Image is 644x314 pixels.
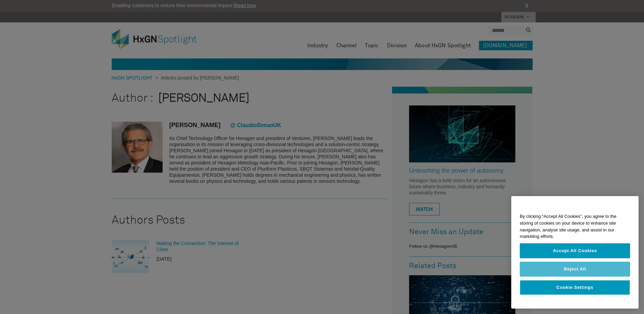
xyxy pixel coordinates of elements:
[511,196,639,309] div: Cookie banner
[511,196,639,309] div: Privacy
[520,262,630,277] button: Reject All
[520,243,630,258] button: Accept All Cookies
[520,280,630,295] button: Cookie Settings
[511,210,639,243] div: By clicking “Accept All Cookies”, you agree to the storing of cookies on your device to enhance s...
